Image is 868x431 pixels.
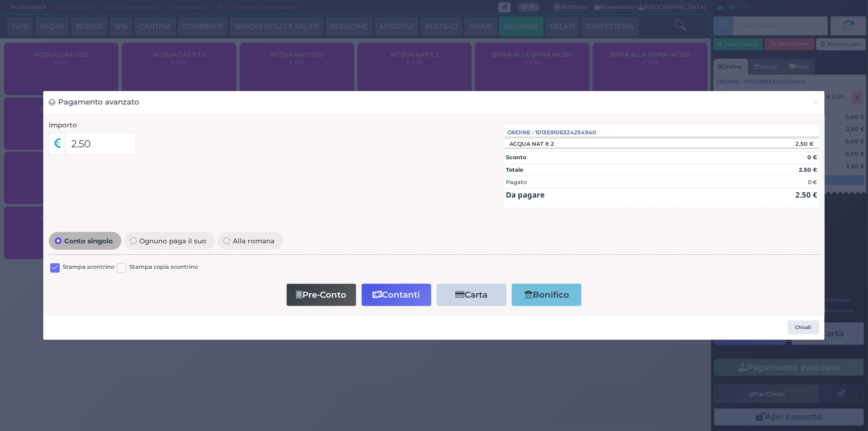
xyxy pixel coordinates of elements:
[362,284,431,306] button: Contanti
[506,190,545,200] strong: Da pagare
[807,91,824,113] button: Chiudi
[437,284,506,306] button: Carta
[536,128,597,137] span: 101359106324254940
[506,154,526,161] strong: Sconto
[506,166,523,173] strong: Totale
[137,237,209,244] span: Ognuno paga il suo
[230,237,278,244] span: Alla romana
[795,190,817,200] strong: 2.50 €
[807,154,817,161] strong: 0 €
[512,284,581,306] button: Bonifico
[62,237,116,244] span: Conto singolo
[49,120,77,130] label: Importo
[63,263,114,272] label: Stampa scontrino
[813,97,819,108] span: ×
[65,133,136,155] input: Es. 30.99
[287,284,356,306] button: Pre-Conto
[504,140,560,147] div: ACQUA NAT lt 2
[740,140,819,147] div: 2.50 €
[508,128,534,137] span: Ordine :
[49,97,139,108] h3: Pagamento avanzato
[799,166,817,173] strong: 2.50 €
[808,178,817,187] div: 0 €
[506,178,527,187] div: Pagato
[788,321,819,334] button: Chiudi
[129,263,198,272] label: Stampa copia scontrino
